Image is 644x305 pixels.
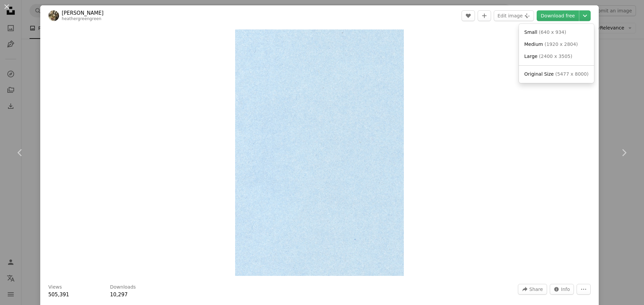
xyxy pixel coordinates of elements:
span: Original Size [524,71,554,77]
button: Choose download size [579,10,591,21]
span: ( 5477 x 8000 ) [555,71,588,77]
span: Large [524,54,537,59]
span: Small [524,29,537,35]
span: ( 1920 x 2804 ) [544,42,578,47]
span: Medium [524,42,543,47]
span: ( 640 x 934 ) [539,29,566,35]
div: Choose download size [519,24,594,83]
span: ( 2400 x 3505 ) [539,54,572,59]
